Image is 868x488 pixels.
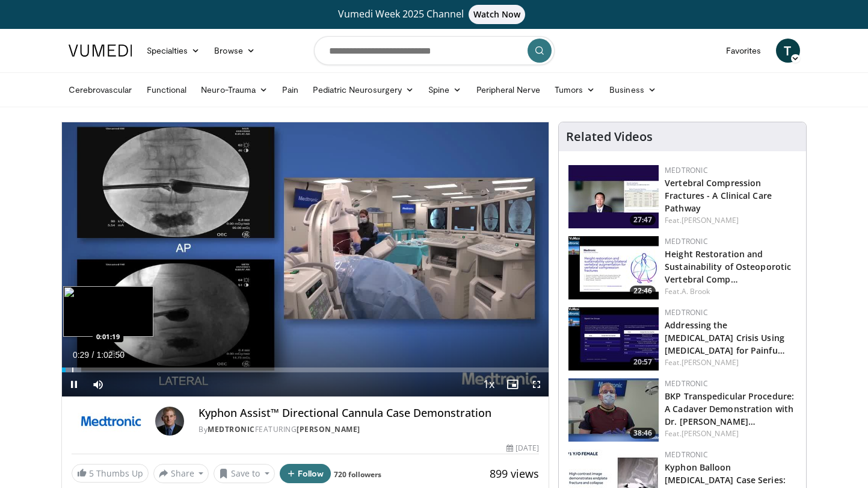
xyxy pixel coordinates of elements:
[776,39,800,63] a: T
[665,236,708,246] a: Medtronic
[665,449,708,460] a: Medtronic
[665,286,796,297] div: Feat.
[665,428,796,439] div: Feat.
[568,165,659,228] img: 07f3d5e8-2184-4f98-b1ac-8a3f7f06b6b9.150x105_q85_crop-smart_upscale.jpg
[155,407,184,436] img: Avatar
[194,78,275,102] a: Neuro-Trauma
[214,464,275,483] button: Save to
[199,424,539,435] div: By FEATURING
[314,36,555,65] input: Search topics, interventions
[630,214,656,225] span: 27:47
[72,464,149,483] a: 5 Thumbs Up
[469,5,526,24] span: Watch Now
[665,177,772,214] a: Vertebral Compression Fractures - A Clinical Care Pathway
[602,78,663,102] a: Business
[208,424,255,434] a: Medtronic
[568,307,659,371] a: 20:57
[682,215,739,225] a: [PERSON_NAME]
[568,236,659,299] img: 9fb6aae7-3f0f-427f-950b-cfacd14dddea.150x105_q85_crop-smart_upscale.jpg
[153,464,209,483] button: Share
[69,45,132,57] img: VuMedi Logo
[63,286,153,337] img: image.jpeg
[682,357,739,368] a: [PERSON_NAME]
[490,466,539,481] span: 899 views
[630,286,656,296] span: 22:46
[73,350,89,360] span: 0:29
[506,443,539,454] div: [DATE]
[547,78,603,102] a: Tumors
[207,39,262,63] a: Browse
[62,372,86,396] button: Pause
[62,122,549,397] video-js: Video Player
[421,78,469,102] a: Spine
[719,39,769,63] a: Favorites
[306,78,421,102] a: Pediatric Neurosurgery
[297,424,360,434] a: [PERSON_NAME]
[280,464,331,483] button: Follow
[140,39,208,63] a: Specialties
[566,130,653,144] h4: Related Videos
[525,372,549,396] button: Fullscreen
[86,372,110,396] button: Mute
[275,78,306,102] a: Pain
[89,468,94,479] span: 5
[199,407,539,420] h4: Kyphon Assist™ Directional Cannula Case Demonstration
[140,78,194,102] a: Functional
[568,378,659,442] img: 3d35e6fd-574b-4cbb-a117-4ba5ac4a33d8.150x105_q85_crop-smart_upscale.jpg
[630,357,656,368] span: 20:57
[568,378,659,442] a: 38:46
[665,307,708,318] a: Medtronic
[665,357,796,368] div: Feat.
[72,407,151,436] img: Medtronic
[70,5,798,24] a: Vumedi Week 2025 ChannelWatch Now
[334,469,381,480] a: 720 followers
[476,372,500,396] button: Playback Rate
[568,236,659,299] a: 22:46
[61,78,140,102] a: Cerebrovascular
[92,350,94,360] span: /
[469,78,547,102] a: Peripheral Nerve
[665,165,708,175] a: Medtronic
[630,428,656,439] span: 38:46
[665,248,791,285] a: Height Restoration and Sustainability of Osteoporotic Vertebral Comp…
[682,286,710,296] a: A. Brook
[568,307,659,371] img: 7e1a3147-2b54-478f-ad56-84616a56839d.150x105_q85_crop-smart_upscale.jpg
[665,215,796,226] div: Feat.
[62,368,549,372] div: Progress Bar
[665,378,708,389] a: Medtronic
[665,319,785,356] a: Addressing the [MEDICAL_DATA] Crisis Using [MEDICAL_DATA] for Painfu…
[500,372,525,396] button: Enable picture-in-picture mode
[682,428,739,439] a: [PERSON_NAME]
[568,165,659,228] a: 27:47
[96,350,125,360] span: 1:02:50
[665,390,794,427] a: BKP Transpedicular Procedure: A Cadaver Demonstration with Dr. [PERSON_NAME]…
